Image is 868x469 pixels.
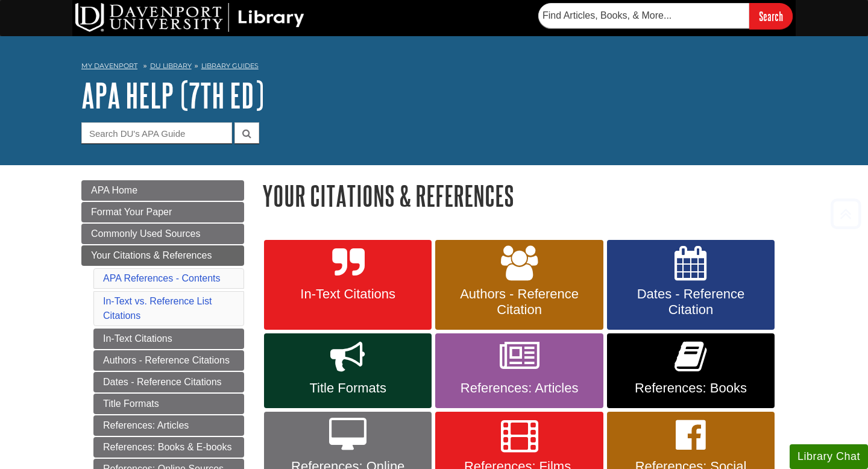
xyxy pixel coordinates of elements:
a: Commonly Used Sources [81,224,244,244]
span: Dates - Reference Citation [616,286,766,318]
a: Authors - Reference Citations [93,350,244,371]
a: Title Formats [93,394,244,414]
span: Commonly Used Sources [91,228,200,239]
span: Authors - Reference Citation [444,286,594,318]
a: APA Home [81,180,244,201]
input: Find Articles, Books, & More... [538,3,749,28]
span: In-Text Citations [273,286,423,302]
a: References: Articles [93,415,244,436]
span: Title Formats [273,380,423,396]
a: Authors - Reference Citation [435,240,603,330]
h1: Your Citations & References [262,180,787,211]
a: Dates - Reference Citations [93,372,244,392]
a: Your Citations & References [81,245,244,266]
a: Format Your Paper [81,202,244,222]
button: Library Chat [790,444,868,469]
input: Search [749,3,793,29]
a: APA References - Contents [103,273,220,283]
a: References: Books & E-books [93,437,244,458]
a: References: Books [607,333,775,408]
a: DU Library [150,61,192,70]
a: Back to Top [826,206,865,222]
span: References: Articles [444,380,594,396]
a: My Davenport [81,61,137,71]
a: Dates - Reference Citation [607,240,775,330]
a: APA Help (7th Ed) [81,77,264,114]
input: Search DU's APA Guide [81,122,232,143]
a: In-Text Citations [264,240,432,330]
a: Title Formats [264,333,432,408]
img: DU Library [75,3,304,32]
a: In-Text Citations [93,329,244,349]
span: APA Home [91,185,137,195]
span: Format Your Paper [91,207,172,217]
form: Searches DU Library's articles, books, and more [538,3,793,29]
a: Library Guides [201,61,259,70]
nav: breadcrumb [81,58,787,77]
span: References: Books [616,380,766,396]
a: References: Articles [435,333,603,408]
span: Your Citations & References [91,250,212,260]
a: In-Text vs. Reference List Citations [103,296,212,321]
